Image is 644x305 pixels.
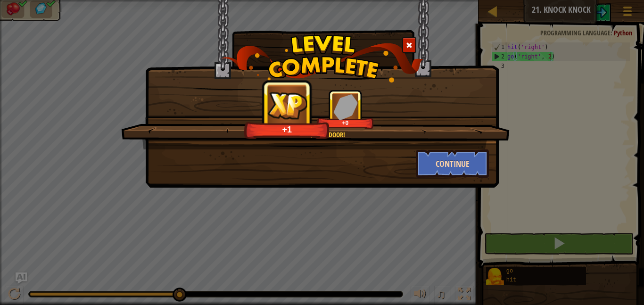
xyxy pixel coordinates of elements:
div: Take that, foul door! [166,130,463,140]
div: +0 [319,119,372,126]
img: level_complete.png [221,35,423,82]
button: Continue [416,149,489,178]
img: reward_icon_xp.png [268,91,307,119]
img: reward_icon_gems.png [333,94,358,120]
div: +1 [247,124,327,135]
